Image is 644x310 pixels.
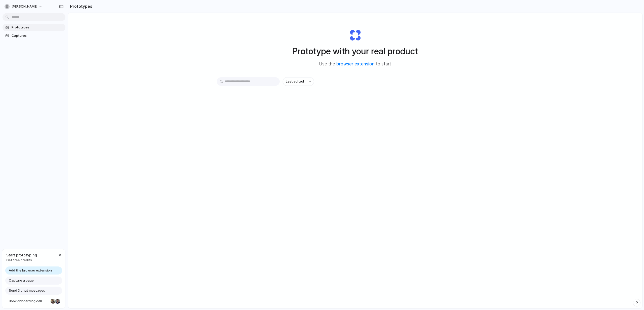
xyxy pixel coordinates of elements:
a: Book onboarding call [5,297,62,305]
span: Capture a page [9,278,34,283]
div: Christian Iacullo [55,298,61,304]
h1: Prototype with your real product [292,45,418,58]
a: Add the browser extension [5,266,62,275]
span: Add the browser extension [9,268,52,273]
span: Book onboarding call [9,299,49,304]
span: Captures [12,33,63,38]
button: Last edited [283,77,314,86]
a: Captures [3,32,65,40]
span: Start prototyping [6,252,37,258]
span: Get free credits [6,258,37,263]
h2: Prototypes [68,3,92,9]
div: Nicole Kubica [50,298,56,304]
a: browser extension [336,61,375,66]
span: Prototypes [12,25,63,30]
span: Send 3 chat messages [9,288,45,293]
span: Use the to start [319,61,391,67]
a: Prototypes [3,24,65,31]
button: [PERSON_NAME] [3,3,45,11]
span: [PERSON_NAME] [12,4,37,9]
span: Last edited [286,79,304,84]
